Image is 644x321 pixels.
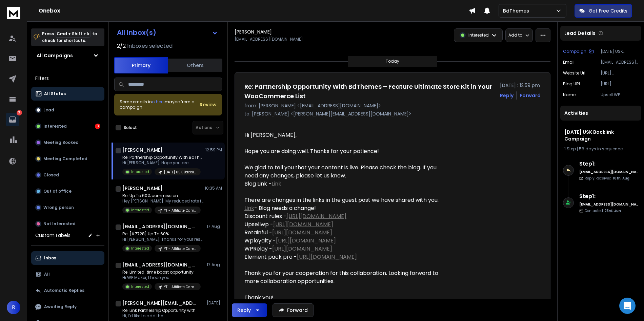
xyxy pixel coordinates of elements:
[168,58,222,73] button: Others
[564,146,637,152] div: |
[564,30,596,37] p: Lead Details
[31,300,104,314] button: Awaiting Reply
[122,147,163,153] h1: [PERSON_NAME]
[601,92,639,98] p: Upsell WP
[508,33,522,38] p: Add to
[619,298,636,314] div: Open Intercom Messenger
[7,301,20,314] button: R
[131,246,149,251] p: Interested
[520,92,541,99] div: Forward
[244,110,541,117] p: to: [PERSON_NAME] <[PERSON_NAME][EMAIL_ADDRESS][DOMAIN_NAME]>
[237,307,251,314] div: Reply
[601,81,639,87] p: [URL][DOMAIN_NAME]
[122,193,204,198] p: Re: Up To 60% commission
[500,92,514,99] button: Reply
[6,113,19,126] a: 3
[604,208,621,213] span: 23rd, Jun
[122,300,197,306] h1: [PERSON_NAME][EMAIL_ADDRESS][DOMAIN_NAME]
[585,176,629,181] p: Reply Received
[117,29,156,36] h1: All Inbox(s)
[31,120,104,133] button: Interested3
[114,57,168,73] button: Primary
[164,246,197,251] p: YT - Affiliate Campaign 2025 Part -2
[386,59,399,64] p: Today
[244,269,442,285] div: Thank you for your cooperation for this collaboration. Looking forward to more collaboration oppo...
[44,91,66,97] p: All Status
[235,37,303,42] p: [EMAIL_ADDRESS][DOMAIN_NAME]
[39,7,469,15] h1: Onebox
[37,52,73,59] h1: All Campaigns
[117,42,126,50] span: 2 / 2
[122,198,204,204] p: Hey [PERSON_NAME] My reduced rate for
[503,7,532,14] p: BdThemes
[43,172,59,178] p: Closed
[31,152,104,166] button: Meeting Completed
[95,124,100,129] div: 3
[131,169,149,174] p: Interested
[43,189,72,194] p: Out of office
[17,110,22,115] p: 3
[112,26,223,39] button: All Inbox(s)
[560,106,641,121] div: Activities
[575,4,632,18] button: Get Free Credits
[244,102,541,109] p: from: [PERSON_NAME] <[EMAIL_ADDRESS][DOMAIN_NAME]>
[44,272,50,277] p: All
[122,185,163,192] h1: [PERSON_NAME]
[122,155,204,160] p: Re: Partnership Opportunity With BdThemes
[272,229,332,236] a: [URL][DOMAIN_NAME]
[244,204,254,212] a: Link
[601,70,639,76] p: [URL][DOMAIN_NAME]
[200,101,217,108] button: Review
[7,7,20,19] img: logo
[122,275,201,280] p: Hi WP Maker, I hope you
[601,60,639,65] p: [EMAIL_ADDRESS][DOMAIN_NAME]
[563,49,594,54] button: Campaign
[563,92,576,98] p: Name
[564,129,637,142] h1: [DATE] USK Backlink Campaign
[31,217,104,231] button: Not Interested
[127,42,173,50] h3: Inboxes selected
[44,255,56,261] p: Inbox
[468,33,489,38] p: Interested
[56,30,90,38] span: Cmd + Shift + k
[579,146,623,152] span: 56 days in sequence
[563,81,581,87] p: Blog URL
[131,284,149,289] p: Interested
[244,285,442,310] div: Thank you!
[31,168,104,182] button: Closed
[164,208,197,213] p: YT - Affiliate Campaign 2025 Part -2
[276,237,336,244] a: [URL][DOMAIN_NAME]
[42,30,97,44] p: Press to check for shortcuts.
[122,261,197,268] h1: [EMAIL_ADDRESS][DOMAIN_NAME]
[297,253,357,261] a: [URL][DOMAIN_NAME]
[31,284,104,297] button: Automatic Replies
[31,136,104,149] button: Meeting Booked
[164,170,197,175] p: [DATE] USK Backlink Campaign
[122,308,201,313] p: Re: Link Partnership Opportunity with
[286,212,346,220] a: [URL][DOMAIN_NAME]
[124,125,137,130] label: Select
[613,176,629,181] span: 18th, Aug
[44,288,84,293] p: Automatic Replies
[235,28,272,35] h1: [PERSON_NAME]
[43,221,76,227] p: Not Interested
[589,7,627,14] p: Get Free Credits
[31,267,104,281] button: All
[31,87,104,101] button: All Status
[131,208,149,213] p: Interested
[122,237,204,242] p: Hi [PERSON_NAME], Thanks for your response
[273,220,333,228] a: [URL][DOMAIN_NAME]
[579,192,639,200] h6: Step 1 :
[31,251,104,265] button: Inbox
[579,169,639,174] h6: [EMAIL_ADDRESS][DOMAIN_NAME]
[500,82,541,89] p: [DATE] : 12:59 pm
[579,202,639,207] h6: [EMAIL_ADDRESS][DOMAIN_NAME]
[35,232,71,239] h3: Custom Labels
[43,156,87,162] p: Meeting Completed
[120,99,200,110] div: Some emails in maybe from a campaign
[44,304,77,309] p: Awaiting Reply
[31,185,104,198] button: Out of office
